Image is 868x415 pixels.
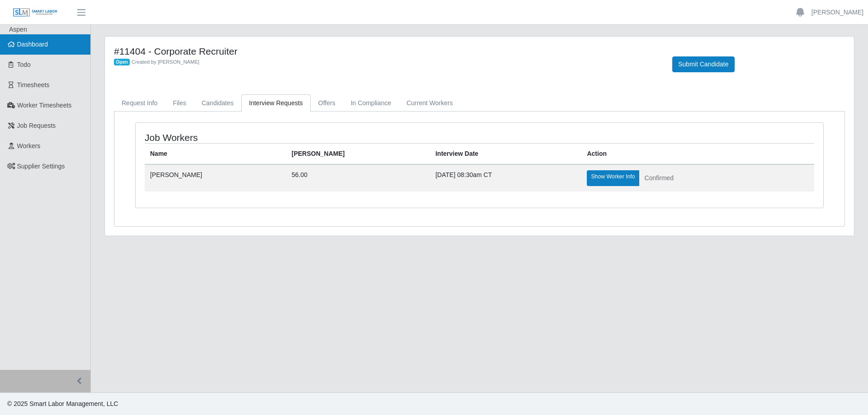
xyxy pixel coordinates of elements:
a: In Compliance [343,94,399,112]
span: Dashboard [17,41,48,48]
span: Workers [17,142,41,149]
a: Files [165,94,194,112]
button: Submit Candidate [672,56,734,72]
button: Confirmed [639,170,680,186]
a: Candidates [194,94,241,112]
td: 56.00 [286,164,430,191]
th: Interview Date [430,144,581,165]
span: © 2025 Smart Labor Management, LLC [7,400,118,407]
span: Aspen [9,26,27,33]
span: Todo [17,61,31,68]
a: Offers [311,94,343,112]
h4: Job Workers [145,132,416,143]
span: Created by [PERSON_NAME] [132,59,199,65]
th: [PERSON_NAME] [286,144,430,165]
a: [PERSON_NAME] [811,8,863,17]
span: [DATE] 08:30am CT [435,171,492,178]
td: [PERSON_NAME] [145,164,286,191]
span: Worker Timesheets [17,102,71,109]
th: Name [145,144,286,165]
a: Current Workers [399,94,460,112]
span: Job Requests [17,122,56,129]
span: Open [114,59,130,66]
img: SLM Logo [13,8,58,18]
a: Interview Requests [241,94,311,112]
span: Supplier Settings [17,163,65,170]
a: Show Worker Info [587,170,639,186]
a: Request Info [114,94,165,112]
span: Timesheets [17,81,50,89]
th: Action [581,144,814,165]
h4: #11404 - Corporate Recruiter [114,46,659,57]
